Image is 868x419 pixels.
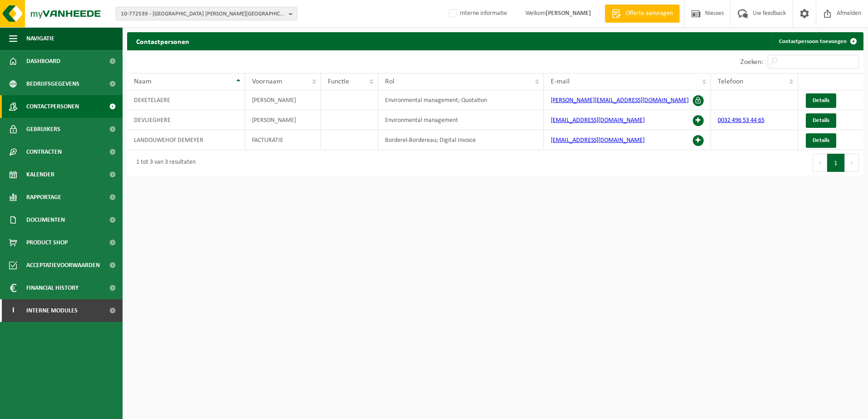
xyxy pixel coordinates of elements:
[328,78,349,85] span: Functie
[546,10,591,17] strong: [PERSON_NAME]
[551,137,645,144] a: [EMAIL_ADDRESS][DOMAIN_NAME]
[806,93,836,108] a: Details
[605,5,680,23] a: Offerte aanvragen
[378,90,544,110] td: Environmental management; Quotation
[718,117,764,124] a: 0032 496 53 44 65
[127,130,245,150] td: LANDOUWEHOF DEMEYER
[26,73,79,95] span: Bedrijfsgegevens
[26,209,65,231] span: Documenten
[252,78,282,85] span: Voornaam
[9,299,17,322] span: I
[551,97,689,104] a: [PERSON_NAME][EMAIL_ADDRESS][DOMAIN_NAME]
[245,130,321,150] td: FACTURATIE
[813,137,829,143] span: Details
[827,154,845,172] button: 1
[378,130,544,150] td: Borderel-Bordereau; Digital Invoice
[551,117,645,124] a: [EMAIL_ADDRESS][DOMAIN_NAME]
[127,32,198,50] h2: Contactpersonen
[127,110,245,130] td: DEVLIEGHERE
[813,154,827,172] button: Previous
[718,78,743,85] span: Telefoon
[26,186,61,209] span: Rapportage
[116,7,297,20] button: 10-772539 - [GEOGRAPHIC_DATA] [PERSON_NAME][GEOGRAPHIC_DATA]
[772,32,863,50] a: Contactpersoon toevoegen
[26,95,79,118] span: Contactpersonen
[132,155,196,171] div: 1 tot 3 van 3 resultaten
[740,58,763,66] label: Zoeken:
[385,78,395,85] span: Rol
[26,118,60,141] span: Gebruikers
[623,9,675,18] span: Offerte aanvragen
[26,27,54,50] span: Navigatie
[845,154,859,172] button: Next
[378,110,544,130] td: Environmental management
[26,163,54,186] span: Kalender
[26,254,100,277] span: Acceptatievoorwaarden
[813,117,829,123] span: Details
[813,97,829,103] span: Details
[121,7,285,21] span: 10-772539 - [GEOGRAPHIC_DATA] [PERSON_NAME][GEOGRAPHIC_DATA]
[447,7,507,20] label: Interne informatie
[245,110,321,130] td: [PERSON_NAME]
[806,113,836,128] a: Details
[806,133,836,148] a: Details
[26,299,78,322] span: Interne modules
[134,78,152,85] span: Naam
[245,90,321,110] td: [PERSON_NAME]
[26,50,60,73] span: Dashboard
[26,277,79,299] span: Financial History
[26,141,62,163] span: Contracten
[26,231,68,254] span: Product Shop
[127,90,245,110] td: DEKETELAERE
[551,78,570,85] span: E-mail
